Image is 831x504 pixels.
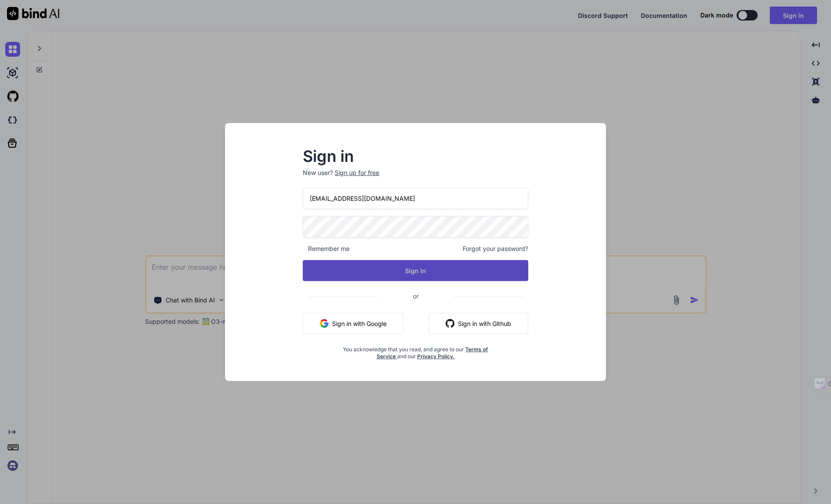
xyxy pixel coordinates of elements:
[303,244,350,253] span: Remember me
[303,168,528,188] p: New user?
[377,346,488,360] a: Terms of Service
[378,285,454,307] span: or
[303,260,528,281] button: Sign In
[446,319,454,328] img: github
[429,313,528,334] button: Sign in with Github
[320,319,329,328] img: google
[335,168,379,177] div: Sign up for free
[303,313,404,334] button: Sign in with Google
[340,341,491,360] div: You acknowledge that you read, and agree to our and our
[417,353,455,360] a: Privacy Policy.
[463,244,528,253] span: Forgot your password?
[303,188,528,209] input: Login or Email
[303,149,528,163] h2: Sign in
